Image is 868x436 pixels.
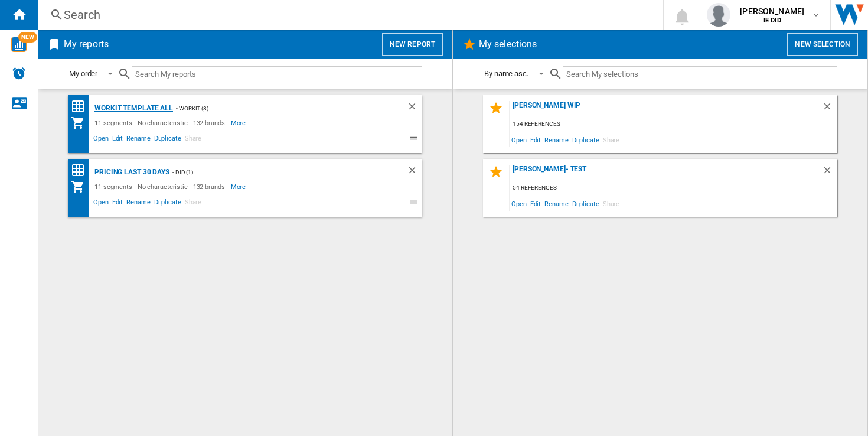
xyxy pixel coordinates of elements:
[510,196,528,212] span: Open
[61,33,111,56] h2: My reports
[231,116,248,130] span: More
[71,116,92,130] div: My Assortment
[169,165,383,180] div: - DID (1)
[92,197,110,211] span: Open
[64,6,632,23] div: Search
[528,196,543,212] span: Edit
[510,132,528,148] span: Open
[382,33,443,56] button: New report
[484,69,528,78] div: By name asc.
[71,180,92,194] div: My Assortment
[510,165,822,181] div: [PERSON_NAME]- Test
[570,196,601,212] span: Duplicate
[763,17,781,24] b: IE DID
[510,181,837,196] div: 54 references
[69,69,97,78] div: My order
[183,133,204,147] span: Share
[528,132,543,148] span: Edit
[92,165,169,180] div: Pricing Last 30 days
[173,101,383,116] div: - Workit (8)
[71,163,92,178] div: Price Matrix
[11,37,27,52] img: wise-card.svg
[822,101,837,117] div: Delete
[407,165,422,180] div: Delete
[231,180,248,194] span: More
[12,66,26,80] img: alerts-logo.svg
[543,132,570,148] span: Rename
[132,66,422,82] input: Search My reports
[125,197,152,211] span: Rename
[601,132,622,148] span: Share
[152,197,183,211] span: Duplicate
[407,101,422,116] div: Delete
[110,133,125,147] span: Edit
[92,116,231,130] div: 11 segments - No characteristic - 132 brands
[125,133,152,147] span: Rename
[18,32,37,43] span: NEW
[787,33,858,56] button: New selection
[510,101,822,117] div: [PERSON_NAME] WIP
[110,197,125,211] span: Edit
[477,33,539,56] h2: My selections
[543,196,570,212] span: Rename
[71,99,92,114] div: Price Matrix
[510,117,837,132] div: 154 references
[601,196,622,212] span: Share
[822,165,837,181] div: Delete
[92,101,173,116] div: Workit Template All
[92,180,231,194] div: 11 segments - No characteristic - 132 brands
[183,197,204,211] span: Share
[563,66,837,82] input: Search My selections
[92,133,110,147] span: Open
[740,5,804,17] span: [PERSON_NAME]
[152,133,183,147] span: Duplicate
[570,132,601,148] span: Duplicate
[707,3,730,27] img: profile.jpg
